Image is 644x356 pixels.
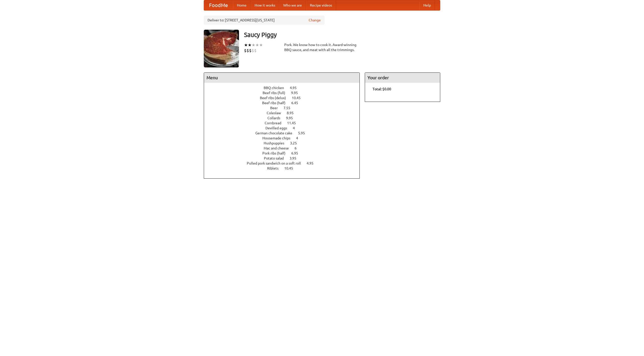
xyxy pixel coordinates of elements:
span: 6 [295,146,302,150]
a: Mac and cheese 6 [264,146,306,150]
a: Pulled pork sandwich on a soft roll 4.95 [247,161,323,165]
span: Beef ribs (half) [262,101,291,105]
span: 8.95 [287,111,299,115]
span: 4.95 [290,86,302,90]
a: Home [233,0,251,10]
a: Who we are [279,0,306,10]
a: FoodMe [204,0,233,10]
span: 5.95 [298,131,310,135]
a: Help [419,0,435,10]
span: 3.25 [290,141,302,145]
a: Housemade chips 4 [262,136,307,140]
span: 6.45 [291,101,303,105]
span: 9.95 [286,116,298,120]
a: Coleslaw 8.95 [267,111,303,115]
span: 4 [296,136,303,140]
span: Cornbread [265,121,286,125]
span: Beef ribs (delux) [260,96,291,100]
a: Potato salad 3.95 [264,156,306,160]
span: 7.55 [284,106,295,110]
a: Beef ribs (full) 9.95 [263,91,307,95]
span: German chocolate cake [255,131,297,135]
b: Total: $0.00 [373,87,391,91]
div: Deliver to: [STREET_ADDRESS][US_STATE] [204,16,325,25]
span: Devilled eggs [265,126,292,130]
span: Pulled pork sandwich on a soft roll [247,161,306,165]
span: BBQ chicken [264,86,289,90]
a: Cornbread 11.45 [265,121,305,125]
span: Housemade chips [262,136,295,140]
span: Beef ribs (full) [263,91,290,95]
a: Pork ribs (half) 6.95 [262,151,307,155]
div: Pork. We know how to cook it. Award-winning BBQ sauce, and meat with all the trimmings. [284,42,360,52]
h4: Menu [204,73,359,83]
a: Riblets 10.45 [267,166,302,170]
span: Mac and cheese [264,146,294,150]
a: Beef ribs (half) 6.45 [262,101,307,105]
span: 4.95 [307,161,318,165]
li: $ [249,48,252,53]
span: Coleslaw [267,111,286,115]
span: Riblets [267,166,284,170]
li: ★ [244,42,248,48]
li: ★ [248,42,252,48]
a: Beef ribs (delux) 10.45 [260,96,310,100]
h3: Saucy Piggy [244,30,440,40]
a: Change [309,18,321,23]
span: Hushpuppies [264,141,289,145]
span: 9.95 [291,91,303,95]
span: Pork ribs (half) [262,151,291,155]
a: Devilled eggs 4 [265,126,304,130]
h4: Your order [365,73,440,83]
li: $ [254,48,257,53]
li: $ [252,48,254,53]
li: ★ [252,42,255,48]
li: ★ [259,42,263,48]
a: Recipe videos [306,0,336,10]
a: Beer 7.55 [270,106,300,110]
span: Potato salad [264,156,289,160]
a: Collards 9.95 [267,116,302,120]
span: 4 [293,126,300,130]
span: Collards [267,116,285,120]
span: Beer [270,106,283,110]
a: German chocolate cake 5.95 [255,131,314,135]
span: 11.45 [287,121,301,125]
a: How it works [251,0,279,10]
li: ★ [255,42,259,48]
a: Hushpuppies 3.25 [264,141,306,145]
span: 6.95 [291,151,303,155]
li: $ [247,48,249,53]
img: angular.jpg [204,30,239,67]
li: $ [244,48,247,53]
a: BBQ chicken 4.95 [264,86,306,90]
span: 10.45 [292,96,306,100]
span: 10.45 [284,166,298,170]
span: 3.95 [290,156,301,160]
